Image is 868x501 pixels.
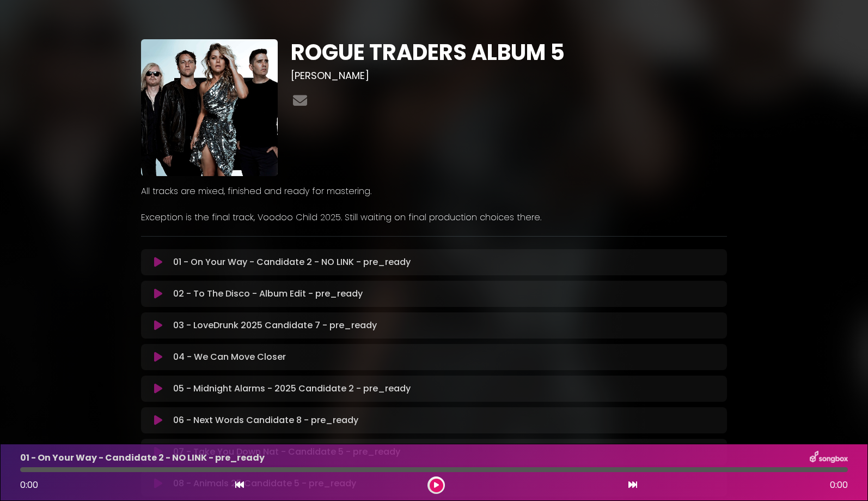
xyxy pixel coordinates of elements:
img: ms3WGxLGRahucLwHUT3m [141,39,278,176]
p: 05 - Midnight Alarms - 2025 Candidate 2 - pre_ready [173,382,411,395]
p: All tracks are mixed, finished and ready for mastering. [141,185,727,198]
span: 0:00 [830,479,848,492]
p: 01 - On Your Way - Candidate 2 - NO LINK - pre_ready [173,256,411,269]
p: Exception is the final track, Voodoo Child 2025. Still waiting on final production choices there. [141,211,727,224]
p: 03 - LoveDrunk 2025 Candidate 7 - pre_ready [173,319,377,332]
h3: [PERSON_NAME] [291,70,727,82]
p: 02 - To The Disco - Album Edit - pre_ready [173,287,363,300]
p: 06 - Next Words Candidate 8 - pre_ready [173,414,358,427]
span: 0:00 [20,479,38,491]
h1: ROGUE TRADERS ALBUM 5 [291,39,727,65]
p: 04 - We Can Move Closer [173,351,286,364]
img: songbox-logo-white.png [810,451,848,465]
p: 01 - On Your Way - Candidate 2 - NO LINK - pre_ready [20,451,265,464]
